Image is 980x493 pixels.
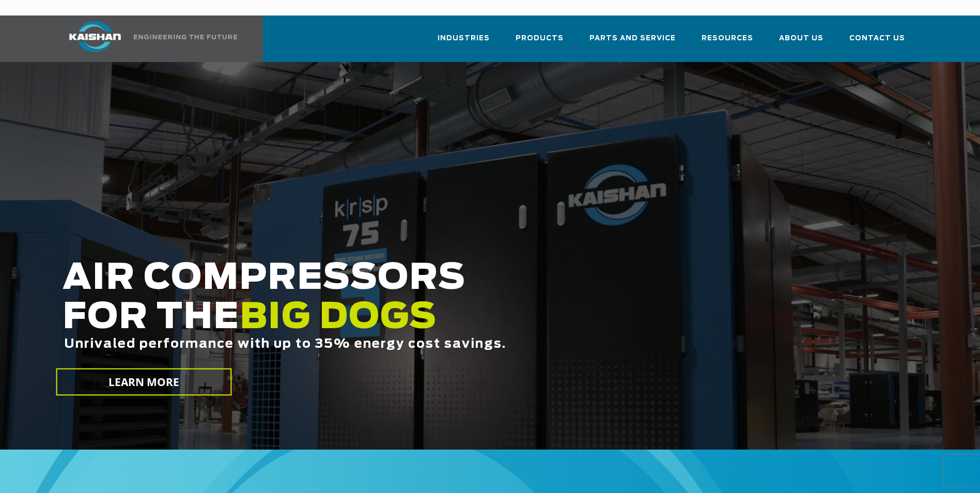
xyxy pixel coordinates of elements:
[702,25,753,60] a: Resources
[56,16,239,62] a: Kaishan USA
[516,33,564,44] span: Products
[56,368,231,396] a: LEARN MORE
[849,25,905,60] a: Contact Us
[134,35,237,39] img: Engineering the future
[64,338,506,350] span: Unrivaled performance with up to 35% energy cost savings.
[779,33,823,44] span: About Us
[63,259,773,383] h2: AIR COMPRESSORS FOR THE
[438,33,490,44] span: Industries
[589,33,676,44] span: Parts and Service
[589,25,676,60] a: Parts and Service
[849,33,905,44] span: Contact Us
[779,25,823,60] a: About Us
[56,21,134,52] img: kaishan logo
[240,300,437,335] span: BIG DOGS
[108,375,179,390] span: LEARN MORE
[516,25,564,60] a: Products
[438,25,490,60] a: Industries
[702,33,753,44] span: Resources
